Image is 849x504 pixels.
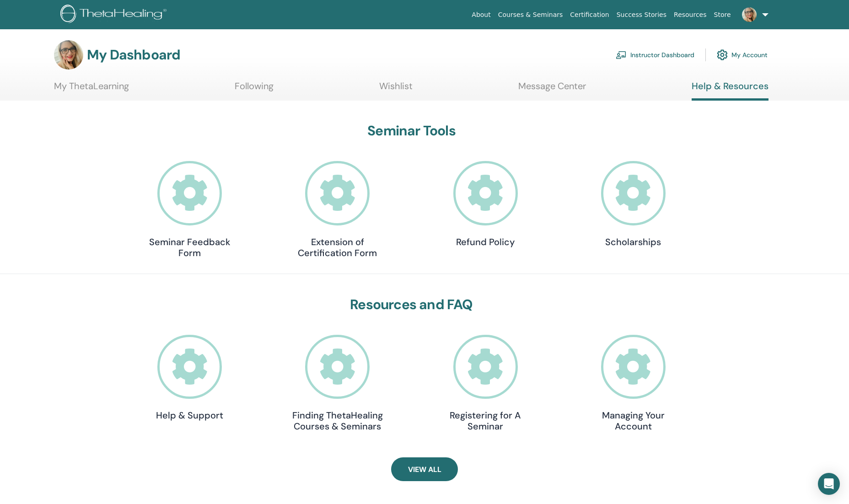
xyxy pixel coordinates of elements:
a: Extension of Certification Form [292,161,383,258]
a: Registering for A Seminar [440,335,531,432]
h4: Refund Policy [440,236,531,247]
h3: Resources and FAQ [144,296,679,313]
h4: Managing Your Account [587,410,679,432]
img: cog.svg [717,47,728,63]
h4: Help & Support [144,410,236,421]
a: Instructor Dashboard [616,45,694,65]
img: logo.png [60,5,170,25]
h3: My Dashboard [87,47,180,63]
a: Store [710,6,735,23]
a: Seminar Feedback Form [144,161,236,258]
a: Scholarships [587,161,679,247]
a: View All [391,457,458,481]
span: View All [408,465,441,474]
a: Following [235,80,274,98]
a: Certification [566,6,613,23]
a: Message Center [518,80,586,98]
h4: Registering for A Seminar [440,410,531,432]
a: Resources [670,6,710,23]
h4: Extension of Certification Form [292,236,383,258]
a: About [468,6,494,23]
a: Success Stories [613,6,670,23]
a: My ThetaLearning [54,80,129,98]
div: Open Intercom Messenger [818,473,840,495]
a: My Account [717,45,768,65]
img: default.jpg [742,7,757,22]
a: Courses & Seminars [494,6,567,23]
h4: Finding ThetaHealing Courses & Seminars [292,410,383,432]
h3: Seminar Tools [144,123,679,139]
img: default.jpg [54,40,83,70]
a: Help & Resources [692,80,768,101]
a: Managing Your Account [587,335,679,432]
a: Refund Policy [440,161,531,247]
a: Wishlist [379,80,413,98]
h4: Scholarships [587,236,679,247]
h4: Seminar Feedback Form [144,236,236,258]
a: Finding ThetaHealing Courses & Seminars [292,335,383,432]
img: chalkboard-teacher.svg [616,51,627,59]
a: Help & Support [144,335,236,421]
